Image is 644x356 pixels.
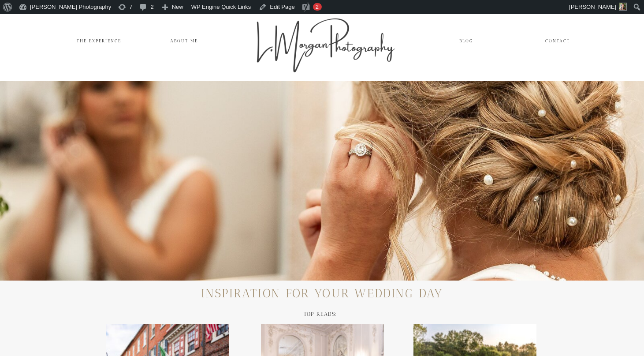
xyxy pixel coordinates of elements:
h2: TOP READS: [272,311,369,320]
span: [PERSON_NAME] [569,4,616,10]
a: ABOUT me [170,37,201,45]
a: The Experience [77,37,124,45]
span: 2 [316,4,319,10]
a: Contact [541,37,570,45]
a: Blog [450,37,483,45]
h2: inspiration for your wedding day [190,288,455,303]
